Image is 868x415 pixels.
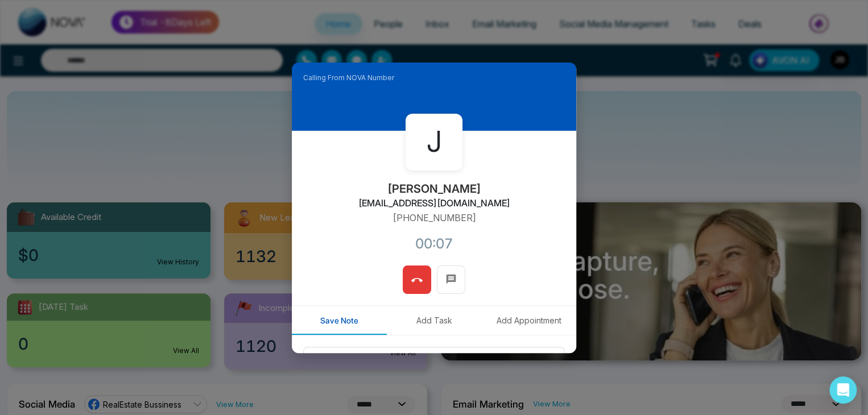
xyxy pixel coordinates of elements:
div: Open Intercom Messenger [829,376,857,404]
span: Calling From NOVA Number [303,73,394,83]
h2: [PERSON_NAME] [387,182,481,196]
p: [PHONE_NUMBER] [392,211,476,225]
span: J [427,121,442,163]
button: Add Task [387,306,482,335]
div: 00:07 [415,234,453,254]
button: Add Appointment [481,306,576,335]
h2: [EMAIL_ADDRESS][DOMAIN_NAME] [358,198,510,209]
button: Save Note [292,306,387,335]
